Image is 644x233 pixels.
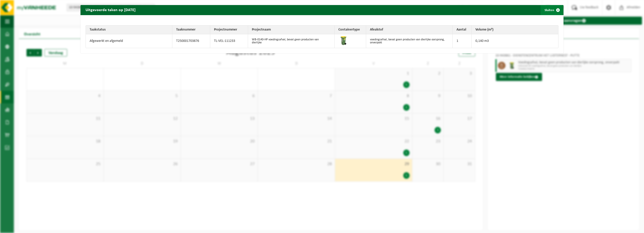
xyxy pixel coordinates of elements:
[172,25,210,34] th: Taaknummer
[453,25,472,34] th: Aantal
[210,25,248,34] th: Projectnummer
[366,25,453,34] th: Afvalstof
[338,36,348,46] img: WB-0140-HPE-GN-50
[335,25,366,34] th: Containertype
[248,34,335,48] td: WB-0140-HP voedingsafval, bevat geen producten van dierlijke
[86,34,172,48] td: Afgewerkt en afgemeld
[210,34,248,48] td: TL-VEL-111233
[472,25,558,34] th: Volume (m³)
[80,5,141,15] h2: Uitgevoerde taken op [DATE]
[86,25,172,34] th: Taakstatus
[453,34,472,48] td: 1
[472,34,558,48] td: 0,140 m3
[248,25,335,34] th: Projectnaam
[541,5,563,15] button: Sluiten
[172,34,210,48] td: T250001703876
[366,34,453,48] td: voedingsafval, bevat geen producten van dierlijke oorsprong, onverpakt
